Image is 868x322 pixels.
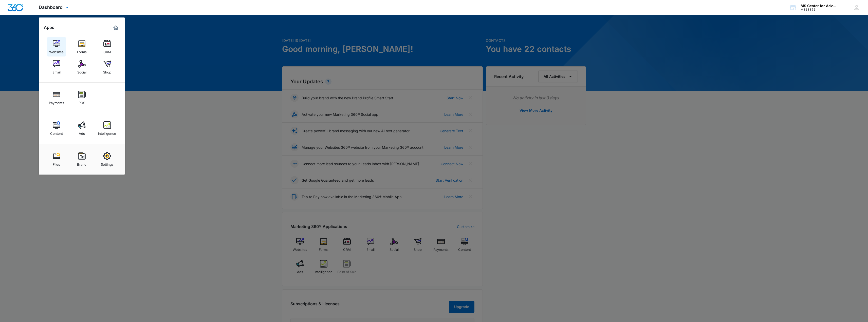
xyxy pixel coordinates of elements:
div: Brand [77,160,86,166]
a: Shop [98,58,117,77]
span: Dashboard [39,5,63,10]
div: Ads [79,129,85,136]
div: Files [53,160,60,166]
div: Content [50,129,63,136]
div: Shop [103,68,111,74]
a: Ads [72,119,91,138]
div: account name [801,4,838,8]
div: account id [801,8,838,11]
div: Settings [101,160,114,166]
a: Email [47,58,66,77]
a: CRM [98,37,117,56]
a: Websites [47,37,66,56]
div: CRM [103,47,111,54]
a: Brand [72,150,91,169]
a: Content [47,119,66,138]
div: Payments [49,98,64,105]
a: Social [72,58,91,77]
div: Websites [49,47,64,54]
div: Forms [77,47,87,54]
div: POS [79,98,85,105]
a: Payments [47,88,66,107]
a: Marketing 360® Dashboard [112,24,120,32]
a: Intelligence [98,119,117,138]
a: Settings [98,150,117,169]
div: Email [52,68,61,74]
h2: Apps [44,25,54,30]
a: POS [72,88,91,107]
a: Forms [72,37,91,56]
a: Files [47,150,66,169]
div: Intelligence [98,129,116,136]
div: Social [77,68,86,74]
